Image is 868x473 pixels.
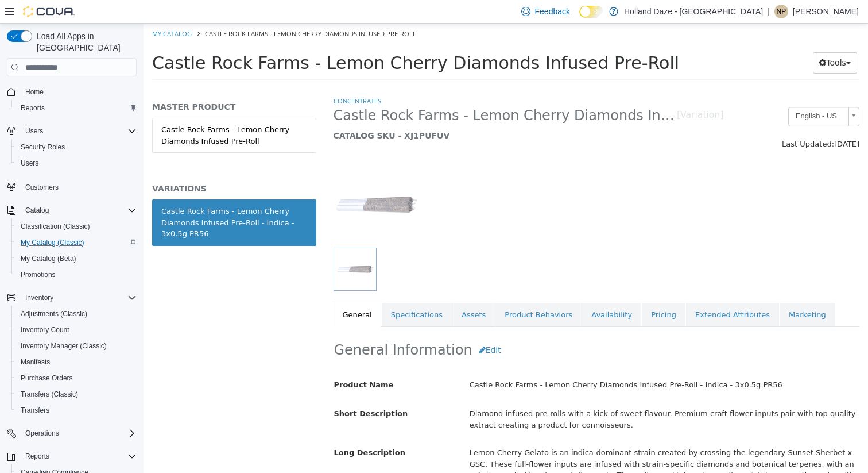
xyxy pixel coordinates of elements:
[11,155,141,171] button: Users
[16,339,111,353] a: Inventory Manager (Classic)
[317,380,724,411] div: Diamond infused pre-rolls with a kick of sweet flavour. Premium craft flower inputs pair with top...
[542,279,635,303] a: Extended Attributes
[9,29,536,49] span: Castle Rock Farms - Lemon Cherry Diamonds Infused Pre-Roll
[16,220,95,233] a: Classification (Classic)
[439,279,498,303] a: Availability
[21,449,54,463] button: Reports
[16,403,137,417] span: Transfers
[16,371,137,385] span: Purchase Orders
[16,101,49,115] a: Reports
[2,123,141,139] button: Users
[21,406,49,415] span: Transfers
[21,143,65,152] span: Security Roles
[793,5,859,18] p: [PERSON_NAME]
[16,140,137,154] span: Security Roles
[11,306,141,322] button: Adjustments (Classic)
[21,449,137,463] span: Reports
[21,124,48,138] button: Users
[774,5,788,18] div: Niko p
[61,6,273,14] span: Castle Rock Farms - Lemon Cherry Diamonds Infused Pre-Roll
[498,279,542,303] a: Pricing
[2,290,141,306] button: Inventory
[11,251,141,267] button: My Catalog (Beta)
[16,387,137,401] span: Transfers (Classic)
[16,307,137,321] span: Adjustments (Classic)
[624,5,763,18] p: Holland Daze - [GEOGRAPHIC_DATA]
[691,116,716,125] span: [DATE]
[16,268,137,282] span: Promotions
[21,254,76,263] span: My Catalog (Beta)
[16,355,137,369] span: Manifests
[238,279,308,303] a: Specifications
[16,140,69,154] a: Security Roles
[9,78,173,89] h5: MASTER PRODUCT
[16,323,74,337] a: Inventory Count
[25,452,49,461] span: Reports
[21,357,50,367] span: Manifests
[21,270,56,279] span: Promotions
[16,252,81,266] a: My Catalog (Beta)
[190,107,580,117] h5: CATALOG SKU - XJ1PUFUV
[191,316,716,337] h2: General Information
[21,124,137,138] span: Users
[352,279,438,303] a: Product Behaviors
[535,6,570,17] span: Feedback
[16,236,137,249] span: My Catalog (Classic)
[21,159,38,168] span: Users
[11,322,141,338] button: Inventory Count
[11,234,141,251] button: My Catalog (Classic)
[25,126,43,136] span: Users
[9,6,48,14] a: My Catalog
[16,156,137,170] span: Users
[16,101,137,115] span: Reports
[21,180,63,194] a: Customers
[329,316,364,337] button: Edit
[21,238,84,247] span: My Catalog (Classic)
[21,374,73,383] span: Purchase Orders
[18,182,164,216] div: Castle Rock Farms - Lemon Cherry Diamonds Infused Pre-Roll - Indica - 3x0.5g PR56
[11,370,141,386] button: Purchase Orders
[21,325,69,334] span: Inventory Count
[16,220,137,233] span: Classification (Classic)
[11,100,141,116] button: Reports
[25,87,44,97] span: Home
[21,390,78,399] span: Transfers (Classic)
[25,429,59,438] span: Operations
[25,206,49,215] span: Catalog
[21,426,64,440] button: Operations
[777,5,786,18] span: Np
[645,83,716,103] a: English - US
[16,323,137,337] span: Inventory Count
[21,222,90,231] span: Classification (Classic)
[638,116,691,125] span: Last Updated:
[2,202,141,218] button: Catalog
[25,293,53,302] span: Inventory
[2,83,141,100] button: Home
[11,267,141,283] button: Promotions
[191,357,250,366] span: Product Name
[190,73,238,82] a: Concentrates
[16,268,60,282] a: Promotions
[11,338,141,354] button: Inventory Manager (Classic)
[23,6,75,17] img: Cova
[16,236,89,249] a: My Catalog (Classic)
[645,84,700,102] span: English - US
[16,307,92,321] a: Adjustments (Classic)
[190,138,276,224] img: 150
[21,179,137,194] span: Customers
[16,403,54,417] a: Transfers
[16,387,83,401] a: Transfers (Classic)
[636,279,692,303] a: Marketing
[21,291,58,305] button: Inventory
[25,183,59,192] span: Customers
[190,83,534,101] span: Castle Rock Farms - Lemon Cherry Diamonds Infused Pre-Roll - Indica - 3x0.5g PR56
[317,352,724,372] div: Castle Rock Farms - Lemon Cherry Diamonds Infused Pre-Roll - Indica - 3x0.5g PR56
[21,291,137,305] span: Inventory
[11,218,141,234] button: Classification (Classic)
[533,87,580,97] small: [Variation]
[16,355,55,369] a: Manifests
[669,29,714,50] button: Tools
[16,339,137,353] span: Inventory Manager (Classic)
[21,309,87,318] span: Adjustments (Classic)
[21,203,53,217] button: Catalog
